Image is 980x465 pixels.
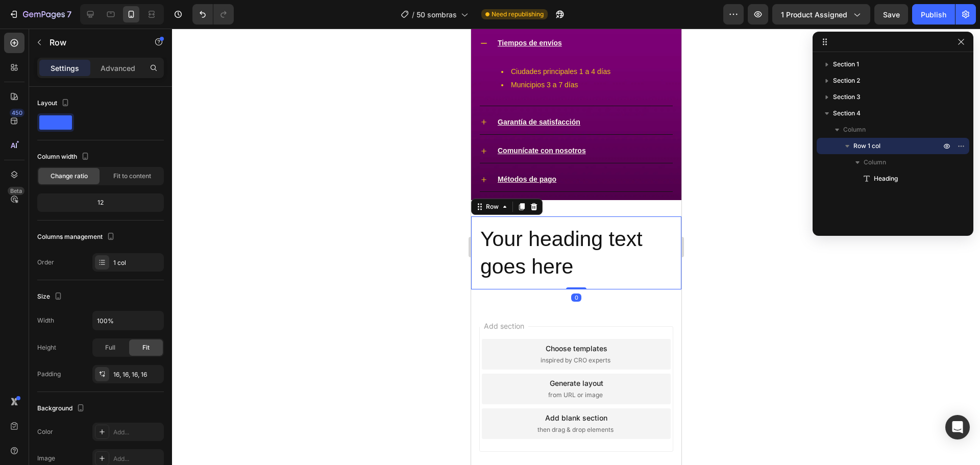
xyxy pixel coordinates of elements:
[51,172,88,181] span: Change ratio
[39,195,162,210] div: 12
[37,454,55,463] div: Image
[37,230,117,244] div: Columns management
[37,150,91,164] div: Column width
[883,10,900,19] span: Save
[67,8,71,20] p: 7
[853,141,880,151] span: Row 1 col
[864,157,886,167] span: Column
[192,4,234,25] div: Undo/Redo
[8,187,24,195] div: Beta
[37,316,54,325] div: Width
[772,4,870,25] button: 1 product assigned
[843,125,866,135] span: Column
[833,108,861,118] span: Section 4
[37,402,87,415] div: Background
[113,454,161,463] div: Add...
[492,10,544,19] span: Need republishing
[833,76,860,86] span: Section 2
[93,311,163,330] input: Auto
[945,415,970,439] div: Open Intercom Messenger
[37,290,64,304] div: Size
[912,4,955,25] button: Publish
[37,370,61,379] div: Padding
[833,59,859,69] span: Section 1
[874,4,908,25] button: Save
[833,92,861,102] span: Section 3
[412,9,414,20] span: /
[874,174,898,184] span: Heading
[471,29,681,465] iframe: Design area
[113,428,161,437] div: Add...
[416,9,457,20] span: 50 sombras
[4,4,76,25] button: 7
[10,109,24,117] div: 450
[37,427,53,436] div: Color
[37,96,71,110] div: Layout
[142,343,150,352] span: Fit
[50,36,136,48] p: Row
[113,258,161,267] div: 1 col
[921,9,946,20] div: Publish
[113,172,151,181] span: Fit to content
[37,343,56,352] div: Height
[105,343,115,352] span: Full
[101,63,135,74] p: Advanced
[51,63,79,74] p: Settings
[37,258,54,267] div: Order
[113,370,161,379] div: 16, 16, 16, 16
[781,9,847,20] span: 1 product assigned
